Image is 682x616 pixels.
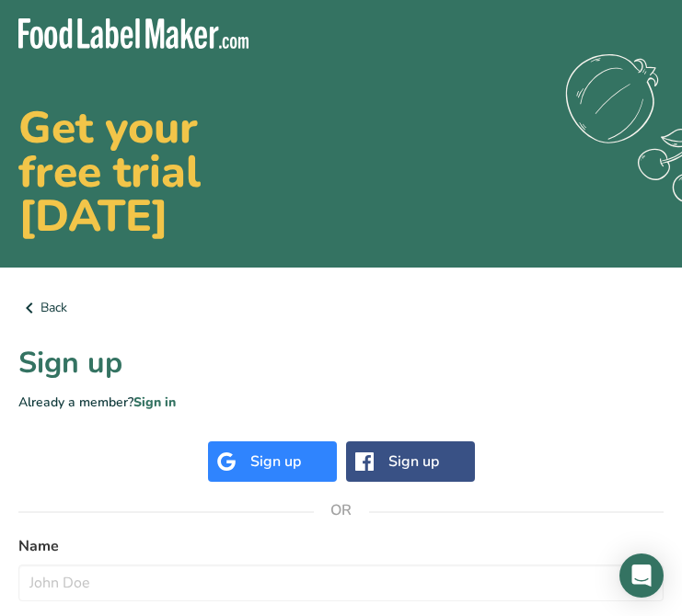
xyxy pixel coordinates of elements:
img: Food Label Maker [18,18,249,49]
label: Name [18,535,664,557]
p: Already a member? [18,393,664,412]
a: Sign in [133,394,176,411]
span: OR [314,483,369,538]
a: Back [18,297,664,319]
div: Sign up [250,451,301,473]
div: Open Intercom Messenger [619,553,664,598]
h2: Get your free trial [DATE] [18,106,664,238]
input: John Doe [18,565,664,601]
h1: Sign up [18,341,664,385]
div: Sign up [388,451,439,473]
